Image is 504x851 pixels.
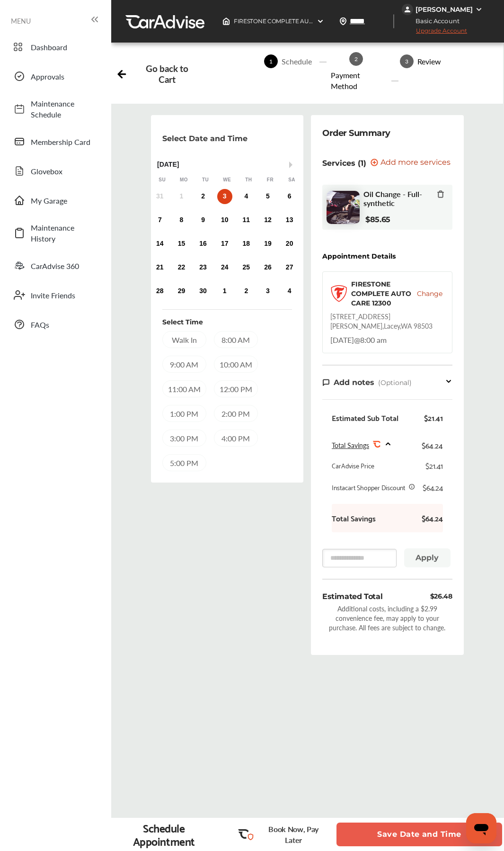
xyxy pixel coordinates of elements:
[322,591,382,602] div: Estimated Total
[354,334,360,345] span: @
[260,213,275,228] div: Choose Friday, September 12th, 2025
[162,331,206,348] div: Walk In
[322,159,366,168] p: Services (1)
[360,334,387,345] span: 8:00 am
[162,356,206,373] div: 9:00 AM
[195,189,211,204] div: Choose Tuesday, September 2nd, 2025
[466,813,496,843] iframe: Button to launch messaging window
[31,290,97,301] span: Invite Friends
[137,63,197,85] div: Go back to Cart
[239,284,254,299] div: Choose Thursday, October 2nd, 2025
[162,317,203,327] div: Select Time
[174,260,189,275] div: Choose Monday, September 22nd, 2025
[289,161,296,168] button: Next Month
[380,159,451,168] span: Add more services
[393,14,394,28] img: header-divider.bc55588e.svg
[278,56,316,67] div: Schedule
[365,215,390,224] b: $85.65
[414,56,445,67] div: Review
[152,236,168,251] div: Choose Sunday, September 14th, 2025
[158,177,167,183] div: Su
[363,189,437,207] span: Oil Change - Full-synthetic
[162,405,206,422] div: 1:00 PM
[282,189,297,204] div: Choose Saturday, September 6th, 2025
[195,284,211,299] div: Choose Tuesday, September 30th, 2025
[317,18,324,25] img: header-down-arrow.9dd2ce7d.svg
[174,236,189,251] div: Choose Monday, September 15th, 2025
[404,548,451,567] button: Apply
[400,54,414,68] span: 3
[214,405,258,422] div: 2:00 PM
[371,159,451,168] button: Add more services
[152,260,168,275] div: Choose Sunday, September 21st, 2025
[31,166,97,177] span: Glovebox
[260,236,275,251] div: Choose Friday, September 19th, 2025
[330,285,347,302] img: logo-firestone.png
[424,413,443,422] div: $21.41
[282,213,297,228] div: Choose Saturday, September 13th, 2025
[422,439,443,451] div: $64.24
[214,331,258,348] div: 8:00 AM
[425,461,443,470] div: $21.41
[239,189,254,204] div: Choose Thursday, September 4th, 2025
[217,236,232,251] div: Choose Wednesday, September 17th, 2025
[322,378,330,386] img: note-icon.db9493fa.svg
[217,189,232,204] div: Choose Wednesday, September 3rd, 2025
[162,380,206,397] div: 11:00 AM
[282,284,297,299] div: Choose Saturday, October 4th, 2025
[195,213,211,228] div: Choose Tuesday, September 9th, 2025
[31,136,97,147] span: Membership Card
[151,161,303,169] div: [DATE]
[403,16,467,26] span: Basic Account
[415,513,443,523] b: $64.24
[336,823,502,846] button: Save Date and Time
[332,461,374,470] div: CarAdvise Price
[195,260,211,275] div: Choose Tuesday, September 23rd, 2025
[264,54,278,68] span: 1
[332,483,405,492] div: Instacart Shopper Discount
[378,378,412,387] span: (Optional)
[195,236,211,251] div: Choose Tuesday, September 16th, 2025
[162,430,206,447] div: 3:00 PM
[152,189,168,204] div: Not available Sunday, August 31st, 2025
[9,188,102,213] a: My Garage
[334,378,374,387] span: Add notes
[430,591,452,602] div: $26.48
[332,413,398,422] div: Estimated Sub Total
[260,189,275,204] div: Choose Friday, September 5th, 2025
[416,5,473,14] div: [PERSON_NAME]
[423,483,443,492] div: $64.24
[152,213,168,228] div: Choose Sunday, September 7th, 2025
[31,222,97,244] span: Maintenance History
[234,18,501,25] span: FIRESTONE COMPLETE AUTO CARE 12300 , [STREET_ADDRESS][PERSON_NAME] Lacey , WA 98503
[327,70,386,91] div: Payment Method
[174,213,189,228] div: Choose Monday, September 8th, 2025
[9,64,102,89] a: Approvals
[174,189,189,204] div: Not available Monday, September 1st, 2025
[11,17,31,25] span: MENU
[260,260,275,275] div: Choose Friday, September 26th, 2025
[201,177,210,183] div: Tu
[287,177,297,183] div: Sa
[9,159,102,183] a: Glovebox
[244,177,253,183] div: Th
[332,440,369,450] span: Total Savings
[149,187,301,301] div: month 2025-09
[260,284,275,299] div: Choose Friday, October 3rd, 2025
[239,213,254,228] div: Choose Thursday, September 11th, 2025
[265,177,275,183] div: Fr
[402,4,413,15] img: jVpblrzwTbfkPYzPPzSLxeg0AAAAASUVORK5CYII=
[339,18,347,25] img: location_vector.a44bc228.svg
[417,289,442,298] button: Change
[152,284,168,299] div: Choose Sunday, September 28th, 2025
[174,284,189,299] div: Choose Monday, September 29th, 2025
[31,42,97,53] span: Dashboard
[179,177,188,183] div: Mo
[31,260,97,271] span: CarAdvise 360
[371,159,452,168] a: Add more services
[31,98,97,120] span: Maintenance Schedule
[9,283,102,307] a: Invite Friends
[475,6,483,13] img: WGsFRI8htEPBVLJbROoPRyZpYNWhNONpIPPETTm6eUC0GeLEiAAAAAElFTkSuQmCC
[322,604,452,632] div: Additional costs, including a $2.99 convenience fee, may apply to your purchase. All fees are sub...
